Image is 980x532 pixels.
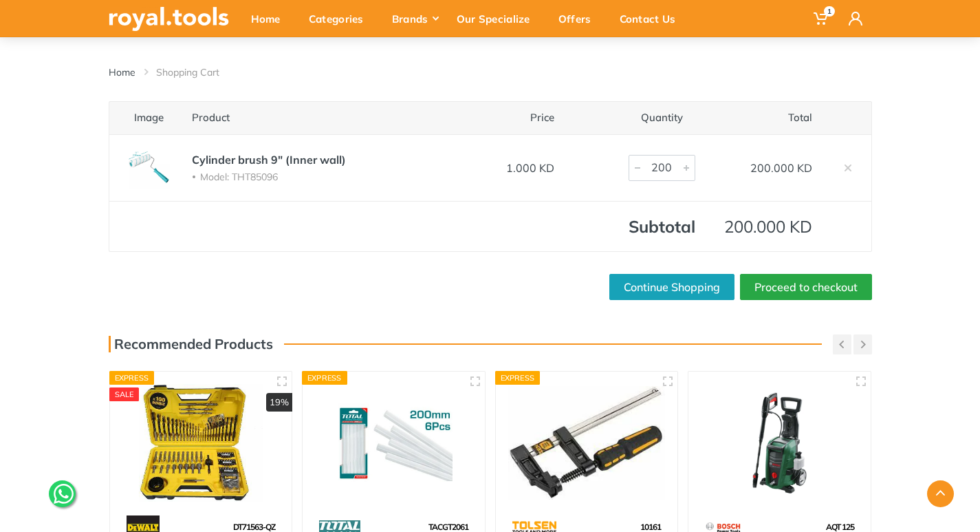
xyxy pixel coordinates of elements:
div: 1.000 KD [462,160,554,176]
span: TACGT2061 [428,522,468,532]
img: Royal Tools - Glue gun stick 6 pcs [315,384,472,502]
div: Brands [382,4,447,33]
a: Cylinder brush 9" (Inner wall) [192,153,346,167]
th: Total [708,101,825,134]
th: Quantity [567,101,708,134]
div: Express [302,371,347,385]
span: AQT 125 [826,522,854,532]
li: Model: THT85096 [192,171,437,184]
img: Royal Tools - Drill Bit Set100 Pieces [122,384,280,502]
td: 200.000 KD [708,201,825,252]
div: SALE [109,387,140,401]
img: Royal Tools - F CLAMP(INDUSTRIAL) 50*150 [508,384,666,502]
h3: Recommended Products [109,336,273,352]
div: Express [109,371,155,385]
div: Offers [549,4,610,33]
li: Shopping Cart [156,65,240,79]
div: Express [495,371,541,385]
th: Subtotal [567,201,708,252]
div: 19% [266,393,292,412]
span: 1 [824,6,835,17]
span: DT71563-QZ [233,522,275,532]
th: Product [179,101,450,134]
img: Royal Tools - High pressure washer 125 bar 1500 W [701,384,858,502]
div: Contact Us [610,4,695,33]
a: Continue Shopping [609,274,734,300]
span: 10161 [640,522,661,532]
a: Proceed to checkout [740,274,872,300]
div: Categories [299,4,382,33]
nav: breadcrumb [109,65,872,79]
div: Our Specialize [447,4,549,33]
td: 200.000 KD [708,134,825,201]
img: royal.tools Logo [109,7,229,31]
th: Image [109,101,179,134]
a: Home [109,65,135,79]
th: Price [450,101,567,134]
div: Home [241,4,299,33]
